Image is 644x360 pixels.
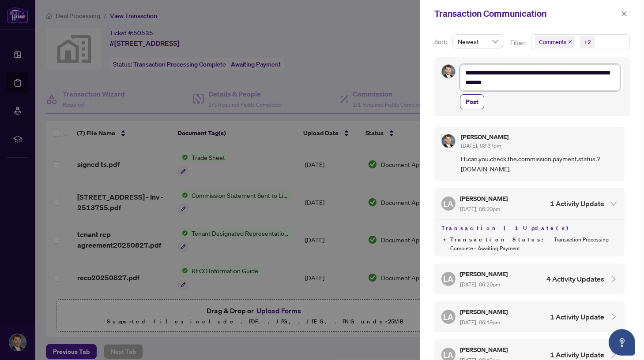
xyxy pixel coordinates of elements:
div: LA[PERSON_NAME] [DATE], 06:20pm1 Activity Update [434,188,625,219]
h4: Transaction | 1 Update(s) [441,223,618,234]
span: [DATE], 03:37pm [461,142,501,149]
img: Profile Icon [442,65,455,78]
h5: [PERSON_NAME] [460,345,509,355]
span: LA [444,273,454,285]
h5: [PERSON_NAME] [461,134,508,140]
h5: [PERSON_NAME] [460,269,509,279]
h5: [PERSON_NAME] [460,307,509,317]
span: Comments [535,36,575,48]
p: Sort: [434,37,449,47]
h4: 1 Activity Update [550,349,604,360]
span: collapsed [610,351,618,359]
span: close [621,11,627,17]
img: Profile Icon [442,134,455,148]
h4: 4 Activity Updates [546,274,604,284]
span: [DATE], 06:19pm [460,319,500,326]
li: Transaction Processing Complete - Awaiting Payment [450,235,618,253]
p: Filter: [510,38,527,48]
span: Transaction Status : [450,236,554,243]
span: close [568,40,572,44]
span: Newest [458,35,498,48]
span: collapsed [610,313,618,321]
button: Open asap [609,329,635,356]
span: [DATE], 06:20pm [460,281,500,288]
span: collapsed [610,275,618,283]
span: LA [444,197,454,210]
div: LA[PERSON_NAME] [DATE], 06:20pm4 Activity Updates [434,264,625,294]
span: Comments [539,37,566,46]
span: LA [444,311,454,323]
div: Transaction Communication [434,7,618,20]
div: LA[PERSON_NAME] [DATE], 06:19pm1 Activity Update [434,301,625,332]
span: Hi.can.you.check.the.commission.payment.status.?[DOMAIN_NAME]. [461,154,618,174]
h4: 1 Activity Update [550,312,604,322]
span: Post [466,95,478,109]
div: +2 [584,37,591,46]
h4: 1 Activity Update [550,198,604,209]
button: Post [460,94,484,109]
h5: [PERSON_NAME] [460,193,509,204]
span: [DATE], 06:20pm [460,206,500,212]
span: expanded [610,200,618,208]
